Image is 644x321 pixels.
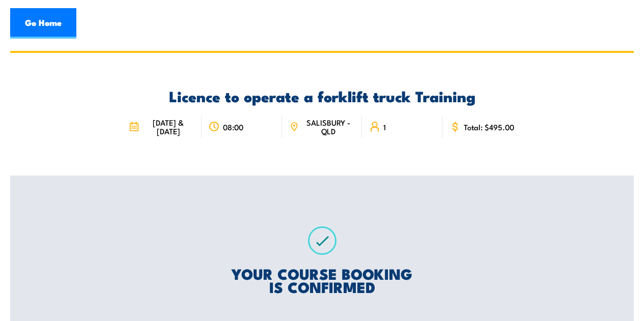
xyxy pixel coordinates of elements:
a: Go Home [10,8,76,39]
h2: YOUR COURSE BOOKING IS CONFIRMED [122,267,522,293]
span: Total: $495.00 [464,123,514,131]
span: [DATE] & [DATE] [142,118,194,135]
span: 08:00 [223,123,243,131]
span: SALISBURY - QLD [302,118,355,135]
h2: Licence to operate a forklift truck Training [122,89,522,102]
span: 1 [383,123,386,131]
